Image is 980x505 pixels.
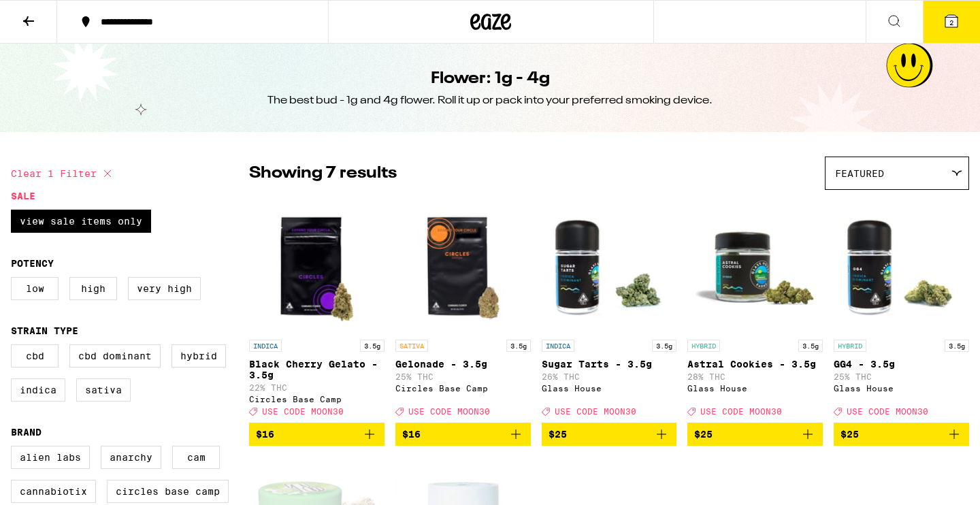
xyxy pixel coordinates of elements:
a: Open page for Sugar Tarts - 3.5g from Glass House [542,197,677,423]
p: 3.5g [652,340,676,352]
button: Add to bag [687,423,823,446]
span: Featured [835,168,884,179]
button: 2 [923,1,980,43]
span: $25 [840,429,859,440]
p: HYBRID [834,340,866,352]
span: USE CODE MOON30 [262,407,344,416]
div: Glass House [542,384,677,393]
span: $25 [549,429,567,440]
span: USE CODE MOON30 [700,407,782,416]
p: 3.5g [360,340,385,352]
img: Glass House - Sugar Tarts - 3.5g [542,197,677,333]
label: Circles Base Camp [107,480,229,503]
legend: Sale [11,191,35,201]
label: Anarchy [101,446,161,469]
p: 3.5g [798,340,823,352]
span: USE CODE MOON30 [408,407,490,416]
button: Add to bag [395,423,531,446]
button: Clear 1 filter [11,157,116,191]
button: Add to bag [834,423,969,446]
span: $16 [256,429,274,440]
label: Low [11,277,59,300]
p: Sugar Tarts - 3.5g [542,359,677,370]
div: Glass House [834,384,969,393]
img: Circles Base Camp - Black Cherry Gelato - 3.5g [249,197,385,333]
legend: Strain Type [11,325,78,336]
div: Circles Base Camp [249,395,385,404]
p: 28% THC [687,372,823,381]
p: INDICA [542,340,574,352]
label: CBD [11,344,59,368]
h1: Flower: 1g - 4g [431,67,550,91]
label: High [69,277,117,300]
p: Gelonade - 3.5g [395,359,531,370]
label: Cannabiotix [11,480,96,503]
a: Open page for Black Cherry Gelato - 3.5g from Circles Base Camp [249,197,385,423]
label: CAM [172,446,220,469]
p: 3.5g [945,340,969,352]
span: Hi. Need any help? [8,10,98,20]
label: Sativa [76,378,131,402]
img: Glass House - Astral Cookies - 3.5g [687,197,823,333]
p: 3.5g [506,340,531,352]
label: Hybrid [171,344,226,368]
img: Circles Base Camp - Gelonade - 3.5g [395,197,531,333]
span: $25 [694,429,713,440]
legend: Potency [11,258,54,269]
p: 25% THC [834,372,969,381]
p: 22% THC [249,383,385,392]
p: SATIVA [395,340,428,352]
p: Black Cherry Gelato - 3.5g [249,359,385,380]
p: INDICA [249,340,282,352]
p: Showing 7 results [249,162,397,185]
label: View Sale Items Only [11,210,151,233]
p: Astral Cookies - 3.5g [687,359,823,370]
div: The best bud - 1g and 4g flower. Roll it up or pack into your preferred smoking device. [267,93,713,108]
button: Add to bag [249,423,385,446]
span: 2 [949,18,953,27]
p: HYBRID [687,340,720,352]
label: Very High [128,277,201,300]
label: Indica [11,378,65,402]
span: USE CODE MOON30 [847,407,928,416]
div: Glass House [687,384,823,393]
span: USE CODE MOON30 [555,407,636,416]
a: Open page for GG4 - 3.5g from Glass House [834,197,969,423]
button: Add to bag [542,423,677,446]
p: 26% THC [542,372,677,381]
label: Alien Labs [11,446,90,469]
a: Open page for Gelonade - 3.5g from Circles Base Camp [395,197,531,423]
span: $16 [402,429,421,440]
a: Open page for Astral Cookies - 3.5g from Glass House [687,197,823,423]
img: Glass House - GG4 - 3.5g [834,197,969,333]
p: 25% THC [395,372,531,381]
label: CBD Dominant [69,344,161,368]
p: GG4 - 3.5g [834,359,969,370]
legend: Brand [11,427,42,438]
div: Circles Base Camp [395,384,531,393]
